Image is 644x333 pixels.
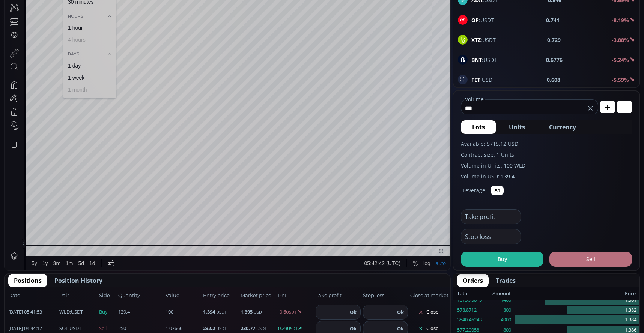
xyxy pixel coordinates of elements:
[241,308,253,315] b: 1.395
[471,16,479,24] b: OP
[54,276,102,285] span: Position History
[471,76,480,83] b: FET
[410,306,446,318] button: Close
[471,76,495,84] span: :USDT
[256,325,267,331] small: USDT
[216,309,227,315] small: USDT
[286,309,296,315] small: USDT
[118,292,163,299] span: Quantity
[612,16,629,24] b: -8.19%
[117,18,121,24] div: H
[395,324,406,333] button: Ok
[166,325,201,332] span: 1.07666
[144,4,167,10] div: Indicators
[463,186,487,194] label: Leverage:
[63,105,81,111] div: 4 hours
[63,131,76,137] div: 1 day
[549,123,576,132] span: Currency
[457,289,492,298] div: Total
[471,56,482,63] b: BNT
[612,36,629,43] b: -3.88%
[172,18,208,24] div: −0.003 (−0.21%)
[8,292,57,299] span: Date
[59,118,111,127] div: Days
[99,308,116,316] span: Buy
[166,308,201,316] span: 100
[457,274,489,287] button: Orders
[63,155,83,161] div: 1 month
[59,292,97,299] span: Pair
[121,18,133,24] div: 1.398
[38,17,49,24] div: 15
[157,18,169,24] div: 1.395
[63,93,78,99] div: 1 hour
[203,325,215,331] b: 232.2
[49,274,108,287] button: Position History
[461,162,632,169] label: Volume in Units: 100 WLD
[278,325,313,332] span: 0.29
[105,4,126,10] div: Compare
[348,308,359,316] button: Ok
[59,308,83,316] span: :USDT
[461,120,496,134] button: Lots
[153,18,157,24] div: C
[612,56,629,63] b: -5.24%
[102,18,115,24] div: 1.398
[496,276,516,285] span: Trades
[600,100,615,113] button: +
[463,276,483,285] span: Orders
[63,55,89,61] div: 15 minutes
[8,274,47,287] button: Positions
[471,36,496,44] span: :USDT
[461,140,632,148] label: Available: 5715.12 USD
[461,151,632,159] label: Contract size: 1 Units
[241,325,255,331] b: 230.77
[203,292,238,299] span: Entry price
[287,325,298,331] small: USDT
[278,292,313,299] span: PnL
[135,18,138,24] div: L
[617,100,632,113] button: -
[492,289,511,298] div: Amount
[472,123,485,132] span: Lots
[509,123,525,132] span: Units
[471,36,481,43] b: XTZ
[99,292,116,299] span: Side
[503,305,511,315] div: 800
[7,100,13,107] div: 
[410,292,446,299] span: Close at market
[501,315,511,325] div: 4900
[59,325,81,332] span: :USDT
[59,19,111,27] div: Minutes
[216,325,227,331] small: USDT
[63,43,86,49] div: 5 minutes
[491,186,504,195] button: ✕1
[8,308,57,316] span: [DATE] 05:41:53
[547,36,561,44] b: 0.729
[461,252,543,267] button: Buy
[612,76,629,83] b: -5.59%
[63,4,73,10] div: 15 m
[118,325,163,332] span: 250
[59,308,70,315] b: WLD
[363,292,408,299] span: Stop loss
[63,143,80,149] div: 1 week
[63,31,84,37] div: 1 minute
[24,27,41,33] div: Volume
[549,252,632,267] button: Sell
[457,315,482,325] div: 3540.46243
[316,292,361,299] span: Take profit
[24,17,38,24] div: WLD
[471,16,494,24] span: :USDT
[515,305,639,315] div: 1.382
[471,56,497,64] span: :USDT
[166,292,201,299] span: Value
[203,308,215,315] b: 1.394
[461,172,632,180] label: Volume in USD: 139.4
[99,325,116,332] span: Sell
[118,308,163,316] span: 139.4
[138,18,151,24] div: 1.393
[547,76,560,84] b: 0.608
[348,324,359,333] button: Ok
[457,305,477,315] div: 578.8712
